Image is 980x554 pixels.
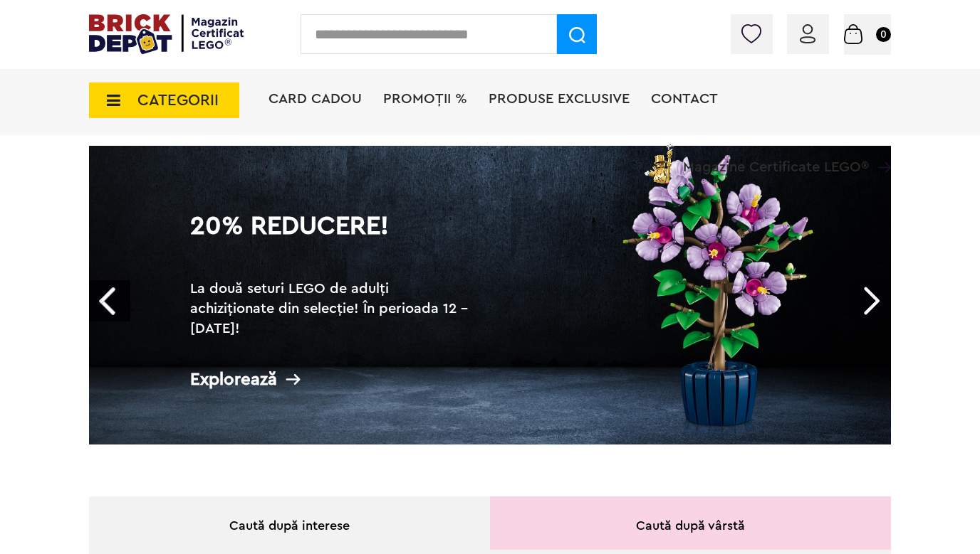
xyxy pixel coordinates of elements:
[89,496,490,550] div: Caută după interese
[850,280,891,321] a: Next
[651,92,718,106] a: Contact
[490,496,891,550] div: Caută după vârstă
[190,279,475,339] h2: La două seturi LEGO de adulți achiziționate din selecție! În perioada 12 - [DATE]!
[89,146,891,444] a: 20% Reducere!La două seturi LEGO de adulți achiziționate din selecție! În perioada 12 - [DATE]!Ex...
[137,92,219,108] span: CATEGORII
[89,280,130,321] a: Prev
[876,27,891,42] small: 0
[383,92,467,106] a: PROMOȚII %
[869,142,891,156] a: Magazine Certificate LEGO®
[489,92,630,106] a: Produse exclusive
[683,142,869,174] span: Magazine Certificate LEGO®
[190,371,475,388] div: Explorează
[269,92,362,106] a: Card Cadou
[190,213,475,265] h1: 20% Reducere!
